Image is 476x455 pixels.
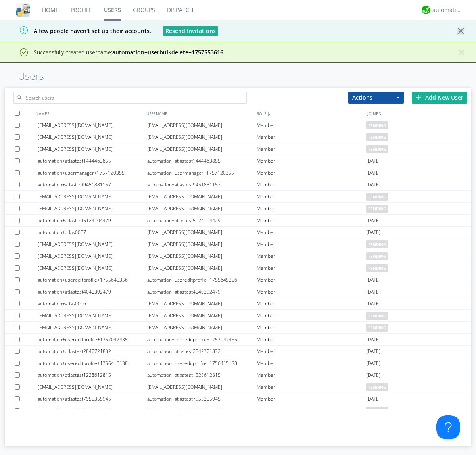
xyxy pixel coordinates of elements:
div: Member [257,191,366,202]
a: automation+usereditprofile+1755645356automation+usereditprofile+1755645356Member[DATE] [5,274,471,286]
div: [EMAIL_ADDRESS][DOMAIN_NAME] [38,131,147,143]
div: [EMAIL_ADDRESS][DOMAIN_NAME] [147,381,257,393]
a: automation+atlastest4040392479automation+atlastest4040392479Member[DATE] [5,286,471,298]
div: Member [257,131,366,143]
div: automation+atlastest1444463855 [38,155,147,167]
div: Member [257,274,366,286]
input: Search users [13,92,247,104]
div: Member [257,179,366,190]
span: [DATE] [366,334,380,346]
span: pending [366,264,388,272]
div: automation+atlastest1228612815 [38,369,147,381]
span: pending [366,205,388,213]
span: A few people haven't set up their accounts. [6,27,151,35]
div: Member [257,393,366,405]
a: [EMAIL_ADDRESS][DOMAIN_NAME][EMAIL_ADDRESS][DOMAIN_NAME]Memberpending [5,381,471,393]
div: [EMAIL_ADDRESS][DOMAIN_NAME] [38,203,147,214]
a: automation+usereditprofile+1756415138automation+usereditprofile+1756415138Member[DATE] [5,357,471,369]
div: Member [257,155,366,167]
div: automation+usermanager+1757120355 [38,167,147,179]
a: [EMAIL_ADDRESS][DOMAIN_NAME][EMAIL_ADDRESS][DOMAIN_NAME]Memberpending [5,131,471,143]
div: [EMAIL_ADDRESS][DOMAIN_NAME] [147,119,257,131]
div: [EMAIL_ADDRESS][DOMAIN_NAME] [147,238,257,250]
div: [EMAIL_ADDRESS][DOMAIN_NAME] [38,119,147,131]
iframe: Toggle Customer Support [436,415,460,439]
div: automation+atlastest9451881157 [38,179,147,190]
div: Member [257,381,366,393]
div: Member [257,250,366,262]
span: pending [366,312,388,320]
span: pending [366,383,388,391]
span: [DATE] [366,298,380,310]
span: pending [366,121,388,129]
a: automation+atlastest1228612815automation+atlastest1228612815Member[DATE] [5,369,471,381]
a: automation+atlastest7955355945automation+atlastest7955355945Member[DATE] [5,393,471,405]
a: automation+atlastest5124104429automation+atlastest5124104429Member[DATE] [5,215,471,227]
div: automation+atlastest1228612815 [147,369,257,381]
div: [EMAIL_ADDRESS][DOMAIN_NAME] [38,310,147,321]
div: Member [257,334,366,345]
span: pending [366,240,388,248]
a: automation+atlastest1444463855automation+atlastest1444463855Member[DATE] [5,155,471,167]
div: Member [257,357,366,369]
span: pending [366,252,388,260]
a: [EMAIL_ADDRESS][DOMAIN_NAME][EMAIL_ADDRESS][DOMAIN_NAME]Memberpending [5,191,471,203]
div: Member [257,227,366,238]
div: automation+usereditprofile+1756415138 [38,357,147,369]
a: automation+usereditprofile+1757047435automation+usereditprofile+1757047435Member[DATE] [5,334,471,346]
a: automation+atlas0007[EMAIL_ADDRESS][DOMAIN_NAME]Member[DATE] [5,227,471,238]
div: [EMAIL_ADDRESS][DOMAIN_NAME] [147,227,257,238]
span: [DATE] [366,179,380,191]
strong: automation+userbulkdelete+1757553616 [112,48,223,56]
span: [DATE] [366,227,380,238]
div: automation+atlas [432,6,462,14]
span: pending [366,193,388,201]
div: ROLE [255,108,365,119]
div: [EMAIL_ADDRESS][DOMAIN_NAME] [147,322,257,333]
div: Member [257,322,366,333]
div: automation+usereditprofile+1757047435 [147,334,257,345]
div: automation+usermanager+1757120355 [147,167,257,179]
span: Successfully created username: [34,48,223,56]
div: automation+atlastest2842721832 [147,346,257,357]
div: [EMAIL_ADDRESS][DOMAIN_NAME] [38,238,147,250]
span: [DATE] [366,286,380,298]
img: plus.svg [416,94,421,100]
a: automation+atlas0006[EMAIL_ADDRESS][DOMAIN_NAME]Member[DATE] [5,298,471,310]
a: automation+atlastest2842721832automation+atlastest2842721832Member[DATE] [5,346,471,357]
div: [EMAIL_ADDRESS][DOMAIN_NAME] [147,203,257,214]
div: Member [257,262,366,274]
span: pending [366,145,388,153]
div: Member [257,369,366,381]
div: Member [257,215,366,226]
span: [DATE] [366,155,380,167]
span: [DATE] [366,346,380,357]
div: automation+atlastest9451881157 [147,179,257,190]
div: [EMAIL_ADDRESS][DOMAIN_NAME] [147,250,257,262]
a: [EMAIL_ADDRESS][DOMAIN_NAME][EMAIL_ADDRESS][DOMAIN_NAME]Memberpending [5,119,471,131]
a: automation+atlastest9451881157automation+atlastest9451881157Member[DATE] [5,179,471,191]
div: NAMES [34,108,144,119]
div: Add New User [412,92,467,104]
div: Member [257,298,366,309]
div: Member [257,346,366,357]
a: [EMAIL_ADDRESS][DOMAIN_NAME][EMAIL_ADDRESS][DOMAIN_NAME]Memberpending [5,310,471,322]
a: [EMAIL_ADDRESS][DOMAIN_NAME][EMAIL_ADDRESS][DOMAIN_NAME]Memberpending [5,203,471,215]
div: Member [257,119,366,131]
div: [EMAIL_ADDRESS][DOMAIN_NAME] [147,143,257,155]
div: [EMAIL_ADDRESS][DOMAIN_NAME] [147,310,257,321]
div: [EMAIL_ADDRESS][DOMAIN_NAME] [38,143,147,155]
div: [EMAIL_ADDRESS][DOMAIN_NAME] [38,381,147,393]
div: Member [257,143,366,155]
div: automation+usereditprofile+1755645356 [38,274,147,286]
div: JOINED [365,108,476,119]
span: [DATE] [366,215,380,227]
span: pending [366,133,388,141]
a: [EMAIL_ADDRESS][DOMAIN_NAME][EMAIL_ADDRESS][DOMAIN_NAME]Memberpending [5,322,471,334]
div: automation+usereditprofile+1756415138 [147,357,257,369]
div: Member [257,405,366,417]
div: automation+atlastest7955355945 [38,393,147,405]
div: automation+atlastest5124104429 [38,215,147,226]
img: d2d01cd9b4174d08988066c6d424eccd [422,6,430,14]
span: pending [366,407,388,415]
